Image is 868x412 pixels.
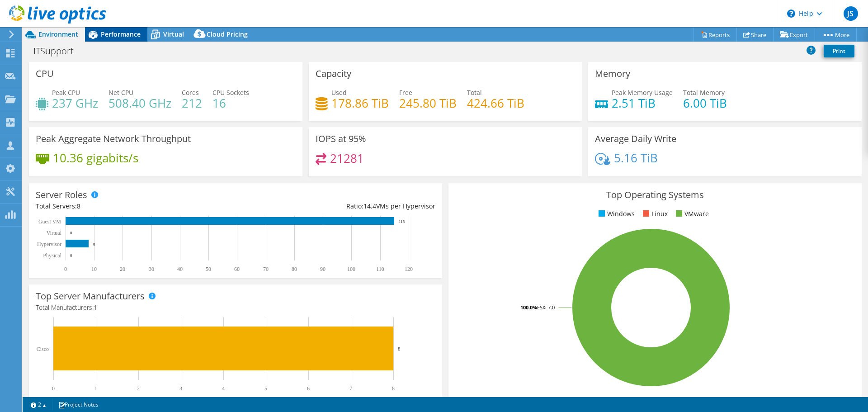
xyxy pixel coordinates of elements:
[392,385,395,392] text: 8
[595,69,630,79] h3: Memory
[212,98,249,108] h4: 16
[349,385,352,392] text: 7
[612,98,673,108] h4: 2.51 TiB
[824,45,854,57] a: Print
[24,399,52,410] a: 2
[320,266,325,272] text: 90
[206,266,211,272] text: 50
[399,98,457,108] h4: 245.80 TiB
[683,88,725,97] span: Total Memory
[307,385,310,392] text: 6
[234,266,240,272] text: 60
[182,98,202,108] h4: 212
[36,201,236,211] div: Total Servers:
[264,385,267,392] text: 5
[612,88,673,97] span: Peak Memory Usage
[614,153,658,163] h4: 5.16 TiB
[815,28,857,42] a: More
[43,252,61,259] text: Physical
[38,30,78,38] span: Environment
[683,98,727,108] h4: 6.00 TiB
[37,241,61,247] text: Hypervisor
[93,242,95,246] text: 8
[120,266,125,272] text: 20
[467,98,524,108] h4: 424.66 TiB
[537,304,555,311] tspan: ESXi 7.0
[70,253,72,258] text: 0
[222,385,225,392] text: 4
[467,88,482,97] span: Total
[179,385,182,392] text: 3
[455,190,855,200] h3: Top Operating Systems
[177,266,183,272] text: 40
[38,218,61,225] text: Guest VM
[52,98,98,108] h4: 237 GHz
[36,134,191,144] h3: Peak Aggregate Network Throughput
[399,88,412,97] span: Free
[108,98,171,108] h4: 508.40 GHz
[363,202,376,210] span: 14.4
[316,134,366,144] h3: IOPS at 95%
[596,209,635,219] li: Windows
[520,304,537,311] tspan: 100.0%
[94,385,97,392] text: 1
[108,88,133,97] span: Net CPU
[64,266,67,272] text: 0
[70,231,72,235] text: 0
[207,30,248,38] span: Cloud Pricing
[398,346,401,351] text: 8
[236,201,435,211] div: Ratio: VMs per Hypervisor
[36,69,54,79] h3: CPU
[330,153,364,163] h4: 21281
[47,230,62,236] text: Virtual
[94,303,97,312] span: 1
[212,88,249,97] span: CPU Sockets
[77,202,80,210] span: 8
[149,266,154,272] text: 30
[316,69,351,79] h3: Capacity
[595,134,676,144] h3: Average Daily Write
[53,153,138,163] h4: 10.36 gigabits/s
[52,399,105,410] a: Project Notes
[399,219,405,224] text: 115
[37,346,49,352] text: Cisco
[844,6,858,21] span: JS
[182,88,199,97] span: Cores
[137,385,140,392] text: 2
[331,98,389,108] h4: 178.86 TiB
[29,46,88,56] h1: ITSupport
[736,28,774,42] a: Share
[641,209,668,219] li: Linux
[36,190,87,200] h3: Server Roles
[36,291,145,301] h3: Top Server Manufacturers
[52,88,80,97] span: Peak CPU
[163,30,184,38] span: Virtual
[91,266,97,272] text: 10
[376,266,384,272] text: 110
[787,9,795,18] svg: \n
[101,30,141,38] span: Performance
[36,303,435,313] h4: Total Manufacturers:
[773,28,815,42] a: Export
[52,385,55,392] text: 0
[693,28,737,42] a: Reports
[405,266,413,272] text: 120
[347,266,355,272] text: 100
[674,209,709,219] li: VMware
[331,88,347,97] span: Used
[263,266,269,272] text: 70
[292,266,297,272] text: 80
